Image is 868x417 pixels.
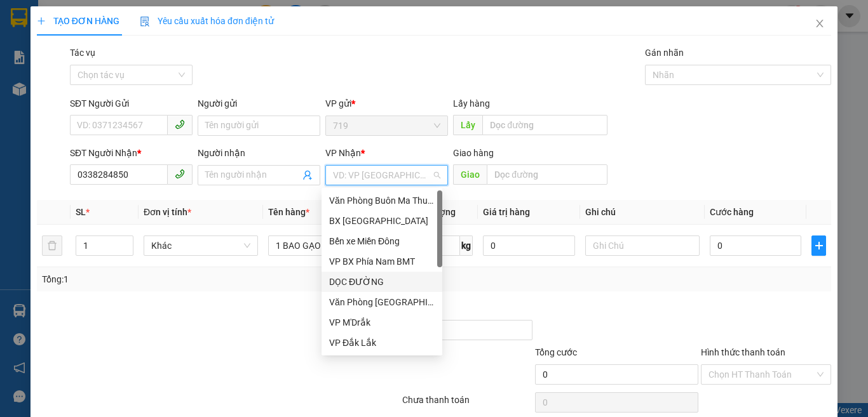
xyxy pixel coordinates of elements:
div: Bến xe Miền Đông [329,234,435,248]
div: VP BX Phía Nam BMT [329,255,435,268]
div: VP Đắk Lắk [322,333,442,353]
span: Đơn vị tính [144,207,191,217]
input: Dọc đường [487,164,607,185]
div: Người nhận [198,146,320,160]
label: Gán nhãn [645,48,684,58]
input: 0 [483,235,574,256]
div: DỌC ĐƯỜNG [329,275,435,289]
div: Văn Phòng Buôn Ma Thuột [329,194,435,208]
span: plus [37,17,46,25]
span: Cước hàng [710,207,754,217]
span: Yêu cầu xuất hóa đơn điện tử [140,16,274,26]
span: Giá trị hàng [483,207,530,217]
img: icon [140,17,150,27]
div: Văn Phòng Tân Phú [322,292,442,312]
span: VP Nhận [325,148,361,158]
div: DỌC ĐƯỜNG [322,272,442,292]
span: phone [175,169,185,179]
label: Tác vụ [70,48,95,58]
span: close [815,18,825,29]
div: Văn Phòng Buôn Ma Thuột [322,190,442,211]
div: VP M'Drắk [322,312,442,333]
div: VP Đắk Lắk [329,336,435,350]
button: delete [42,235,62,256]
th: Ghi chú [580,200,705,225]
span: Lấy hàng [453,98,490,109]
div: Bến xe Miền Đông [322,231,442,251]
button: plus [811,235,826,256]
span: Tổng cước [535,347,577,357]
span: kg [460,235,473,256]
div: BX [GEOGRAPHIC_DATA] [329,214,435,228]
div: VP BX Phía Nam BMT [322,251,442,272]
span: 719 [333,116,440,135]
label: Hình thức thanh toán [701,347,785,357]
input: Dọc đường [482,115,607,135]
span: Giao hàng [453,148,494,158]
div: SĐT Người Nhận [70,146,193,160]
input: VD: Bàn, Ghế [268,235,383,256]
div: SĐT Người Gửi [70,96,193,110]
span: Tên hàng [268,207,309,217]
div: Tổng: 1 [42,272,336,286]
span: plus [812,241,825,251]
span: SL [76,207,86,217]
span: user-add [302,170,313,180]
div: Người gửi [198,96,320,110]
span: TẠO ĐƠN HÀNG [37,16,119,26]
span: Khác [151,236,250,255]
button: Close [802,6,837,42]
span: phone [175,119,185,129]
div: VP gửi [325,96,448,110]
div: Chưa thanh toán [401,393,534,415]
span: Giao [453,164,487,185]
div: VP M'Drắk [329,315,435,329]
div: BX Tây Ninh [322,211,442,231]
div: Văn Phòng [GEOGRAPHIC_DATA] [329,295,435,309]
input: Ghi Chú [585,235,700,256]
span: Lấy [453,115,482,135]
